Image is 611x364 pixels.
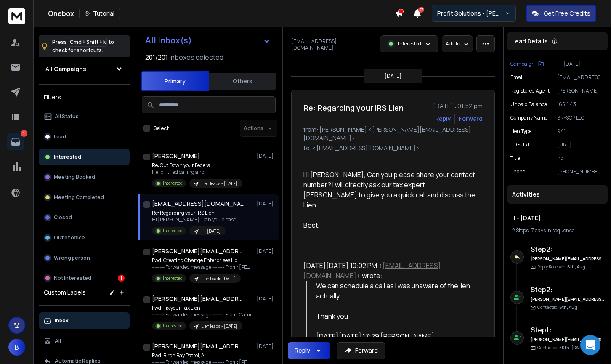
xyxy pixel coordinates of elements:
[163,275,183,282] p: Interested
[152,342,244,351] h1: [PERSON_NAME][EMAIL_ADDRESS][DOMAIN_NAME]
[567,264,585,270] span: 6th, Aug
[39,189,130,206] button: Meeting Completed
[303,220,476,230] div: Best,
[337,342,385,359] button: Forward
[557,168,604,175] p: [PHONE_NUMBER] (current) [PHONE_NUMBER] [PHONE_NUMBER] [PHONE_NUMBER] [PHONE_NUMBER] [PHONE_NUMBER]
[557,141,604,148] p: [URL][DOMAIN_NAME]
[7,133,24,150] a: 1
[510,61,535,67] p: Campaign
[295,346,310,355] div: Reply
[531,325,604,335] h6: Step 1 :
[154,125,169,132] label: Select
[152,311,251,318] p: ---------- Forwarded message --------- From: Cami
[288,342,330,359] button: Reply
[316,281,476,321] div: We can schedule a call as i was unaware of the lien actually.
[537,304,577,311] p: Contacted
[55,317,69,324] p: Inbox
[580,335,600,355] div: Open Intercom Messenger
[557,101,604,108] p: 16511.43
[385,73,401,80] p: [DATE]
[152,210,236,216] p: Re: Regarding your IRS Lien
[209,72,276,90] button: Others
[69,37,107,47] span: Cmd + Shift + k
[52,38,114,55] p: Press to check for shortcuts.
[54,194,104,201] p: Meeting Completed
[507,185,608,204] div: Activities
[437,9,505,18] p: Profit Solutions - [PERSON_NAME]
[510,114,547,121] p: Company Name
[39,332,130,349] button: All
[54,214,72,221] p: Closed
[163,323,183,329] p: Interested
[201,276,236,282] p: Lien Leads [DATE]
[39,229,130,246] button: Out of office
[257,248,276,255] p: [DATE]
[303,102,404,114] h1: Re: Regarding your IRS Lien
[201,228,220,234] p: ll - [DATE]
[152,199,244,208] h1: [EMAIL_ADDRESS][DOMAIN_NAME]
[145,36,192,45] h1: All Inbox(s)
[537,264,585,270] p: Reply Received
[55,113,79,120] p: All Status
[39,250,130,266] button: Wrong person
[118,275,125,282] div: 1
[55,337,61,344] p: All
[291,38,375,51] p: [EMAIL_ADDRESS][DOMAIN_NAME]
[559,304,577,310] span: 6th, Aug
[557,61,604,67] p: ll - [DATE]
[39,169,130,186] button: Meeting Booked
[316,331,476,361] div: [DATE][DATE] 17:29 [PERSON_NAME] < > wrote:
[257,153,276,159] p: [DATE]
[152,247,244,255] h1: [PERSON_NAME][EMAIL_ADDRESS][DOMAIN_NAME]
[510,128,531,135] p: Lien Type
[257,295,276,302] p: [DATE]
[54,234,85,241] p: Out of office
[8,339,25,356] button: B
[138,32,277,49] button: All Inbox(s)
[54,133,66,140] p: Lead
[512,227,603,234] div: |
[433,102,483,110] p: [DATE] : 01:52 pm
[303,144,483,152] p: to: <[EMAIL_ADDRESS][DOMAIN_NAME]>
[152,257,253,264] p: Fwd: Creating Change Enterprises Llc
[510,101,547,108] p: Unpaid Balance
[48,8,395,19] div: Onebox
[39,91,130,103] h3: Filters
[39,108,130,125] button: All Status
[152,352,253,359] p: Fwd: Birch Bay Patrol, A
[398,40,421,47] p: Interested
[512,214,603,222] h1: ll - [DATE]
[257,343,276,350] p: [DATE]
[316,311,476,321] div: Thank you
[510,61,544,67] button: Campaign
[557,155,604,162] p: no
[141,71,209,91] button: Primary
[145,52,168,62] span: 201 / 201
[201,323,237,329] p: Lien leads - [DATE]
[152,264,253,271] p: ---------- Forwarded message --------- From: [PERSON_NAME]
[152,152,200,160] h1: [PERSON_NAME]
[201,181,237,187] p: Lien leads - [DATE]
[54,154,81,160] p: Interested
[531,284,604,295] h6: Step 2 :
[257,200,276,207] p: [DATE]
[163,228,183,234] p: Interested
[303,260,476,281] div: [DATE][DATE] 10:02 PM < > wrote:
[44,288,86,297] h3: Custom Labels
[557,128,604,135] p: 941
[557,74,604,81] p: [EMAIL_ADDRESS][DOMAIN_NAME]
[54,275,91,282] p: Not Interested
[531,244,604,254] h6: Step 2 :
[537,345,586,351] p: Contacted
[152,169,242,175] p: Hello, I tried calling and
[510,74,523,81] p: Email
[303,125,483,142] p: from: [PERSON_NAME] <[PERSON_NAME][EMAIL_ADDRESS][DOMAIN_NAME]>
[418,7,424,13] span: 27
[152,295,244,303] h1: [PERSON_NAME][EMAIL_ADDRESS][DOMAIN_NAME]
[39,270,130,287] button: Not Interested1
[152,305,251,311] p: Fwd: Fix your Tax Lien
[435,114,451,123] button: Reply
[531,337,604,343] h6: [PERSON_NAME][EMAIL_ADDRESS][DOMAIN_NAME]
